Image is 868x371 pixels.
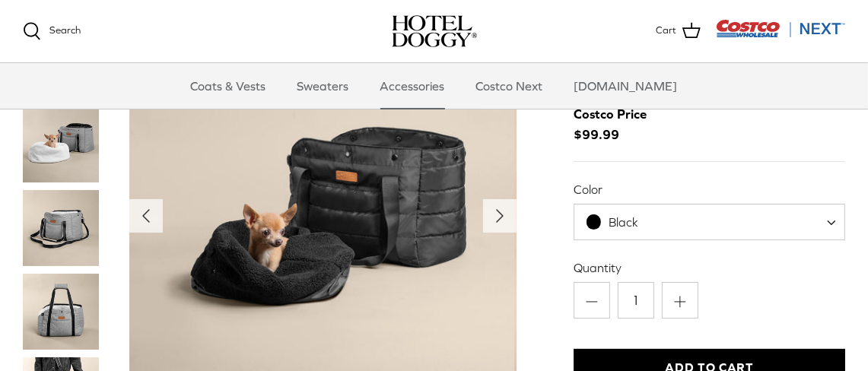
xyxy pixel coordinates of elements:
[23,22,81,40] a: Search
[483,200,517,233] button: Next
[129,200,163,233] button: Previous
[716,19,845,38] img: Costco Next
[177,63,280,109] a: Coats & Vests
[561,63,692,109] a: [DOMAIN_NAME]
[392,15,477,47] img: hoteldoggycom
[284,63,363,109] a: Sweaters
[656,23,676,39] span: Cart
[574,214,669,230] span: Black
[574,181,845,198] label: Color
[574,204,845,240] span: Black
[23,190,99,266] a: Thumbnail Link
[716,29,845,40] a: Visit Costco Next
[23,274,99,350] a: Thumbnail Link
[463,63,557,109] a: Costco Next
[574,104,647,125] div: Costco Price
[392,15,477,47] a: hoteldoggy.com hoteldoggycom
[656,21,701,41] a: Cart
[49,24,81,36] span: Search
[574,259,845,276] label: Quantity
[618,282,654,319] input: Quantity
[23,106,99,182] a: Thumbnail Link
[609,215,638,229] span: Black
[574,104,662,145] span: $99.99
[367,63,459,109] a: Accessories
